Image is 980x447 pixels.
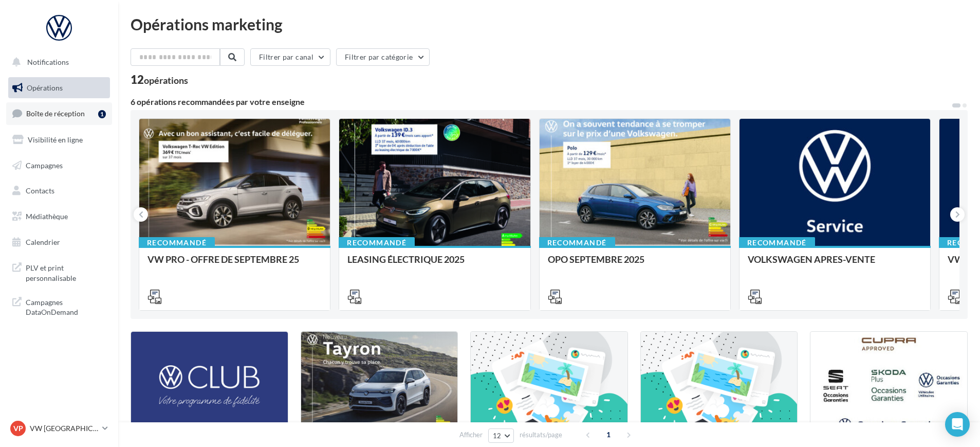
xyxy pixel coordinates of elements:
[27,58,69,66] span: Notifications
[739,237,815,248] div: Recommandé
[6,291,112,321] a: Campagnes DataOnDemand
[6,180,112,202] a: Contacts
[336,48,430,66] button: Filtrer par catégorie
[30,423,98,434] p: VW [GEOGRAPHIC_DATA] 13
[26,212,68,221] span: Médiathèque
[26,261,106,283] span: PLV et print personnalisable
[98,110,106,118] div: 1
[6,257,112,287] a: PLV et print personnalisable
[147,254,322,275] div: VW PRO - OFFRE DE SEPTEMBRE 25
[600,426,617,443] span: 1
[6,231,112,253] a: Calendrier
[347,254,522,275] div: LEASING ÉLECTRIQUE 2025
[27,83,63,92] span: Opérations
[6,129,112,151] a: Visibilité en ligne
[488,428,514,443] button: 12
[459,430,483,440] span: Afficher
[131,16,968,32] div: Opérations marketing
[6,102,112,124] a: Boîte de réception1
[945,412,970,437] div: Open Intercom Messenger
[26,186,54,195] span: Contacts
[26,295,106,317] span: Campagnes DataOnDemand
[26,238,60,246] span: Calendrier
[748,254,922,275] div: VOLKSWAGEN APRES-VENTE
[6,51,108,73] button: Notifications
[6,206,112,227] a: Médiathèque
[26,160,63,169] span: Campagnes
[520,430,562,440] span: résultats/page
[131,74,188,85] div: 12
[26,109,85,118] span: Boîte de réception
[139,237,215,248] div: Recommandé
[144,76,188,85] div: opérations
[13,423,23,434] span: VP
[8,419,110,438] a: VP VW [GEOGRAPHIC_DATA] 13
[539,237,615,248] div: Recommandé
[548,254,722,275] div: OPO SEPTEMBRE 2025
[6,77,112,99] a: Opérations
[28,135,83,144] span: Visibilité en ligne
[6,155,112,176] a: Campagnes
[339,237,415,248] div: Recommandé
[493,432,502,440] span: 12
[131,98,951,106] div: 6 opérations recommandées par votre enseigne
[250,48,330,66] button: Filtrer par canal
